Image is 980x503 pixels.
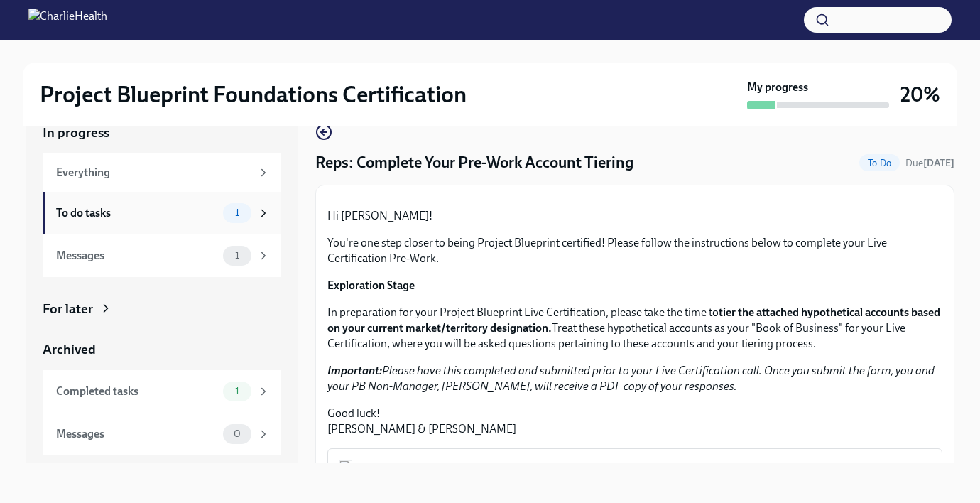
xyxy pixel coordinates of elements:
[327,406,942,437] p: Good luck! [PERSON_NAME] & [PERSON_NAME]
[225,428,249,439] span: 0
[315,152,633,173] h4: Reps: Complete Your Pre-Work Account Tiering
[43,192,281,234] a: To do tasks1
[56,426,217,442] div: Messages
[43,234,281,277] a: Messages1
[227,207,248,218] span: 1
[327,278,415,292] strong: Exploration Stage
[28,9,107,31] img: CharlieHealth
[905,157,954,169] span: Due
[923,157,954,169] strong: [DATE]
[327,208,942,224] p: Hi [PERSON_NAME]!
[43,153,281,192] a: Everything
[56,205,217,221] div: To do tasks
[56,165,251,180] div: Everything
[327,235,942,266] p: You're one step closer to being Project Blueprint certified! Please follow the instructions below...
[43,340,281,359] a: Archived
[56,384,217,399] div: Completed tasks
[900,82,940,107] h3: 20%
[40,80,467,109] h2: Project Blueprint Foundations Certification
[43,124,281,142] a: In progress
[747,80,808,95] strong: My progress
[43,300,281,318] a: For later
[227,386,248,396] span: 1
[859,158,900,168] span: To Do
[56,248,217,264] div: Messages
[43,413,281,455] a: Messages0
[327,364,935,393] em: Please have this completed and submitted prior to your Live Certification call. Once you submit t...
[43,300,93,318] div: For later
[327,305,942,352] p: In preparation for your Project Blueprint Live Certification, please take the time to Treat these...
[227,250,248,261] span: 1
[327,364,382,377] strong: Important:
[905,156,954,170] span: September 8th, 2025 12:00
[43,370,281,413] a: Completed tasks1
